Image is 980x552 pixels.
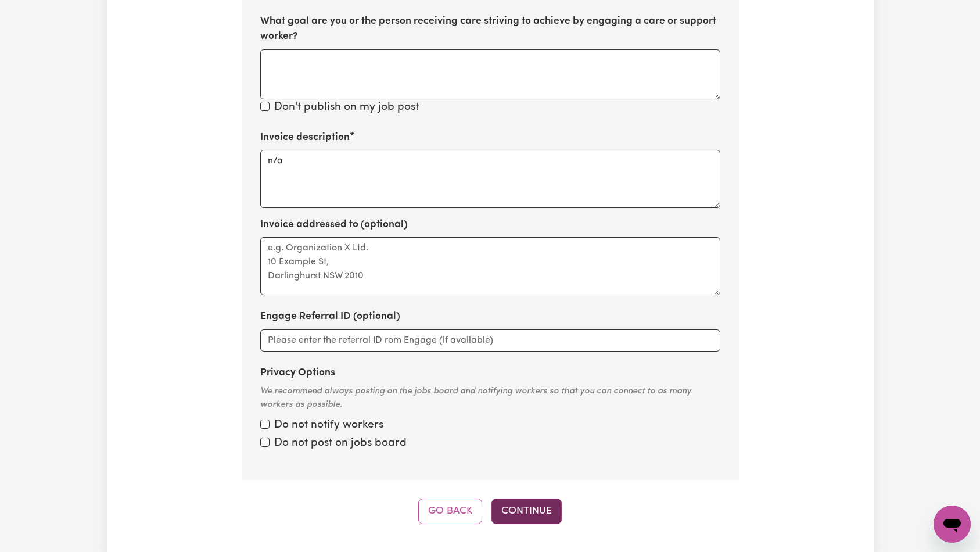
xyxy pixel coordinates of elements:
[274,99,419,116] label: Don't publish on my job post
[260,130,350,145] label: Invoice description
[274,417,383,434] label: Do not notify workers
[260,14,720,45] label: What goal are you or the person receiving care striving to achieve by engaging a care or support ...
[260,150,720,208] textarea: n/a
[491,499,562,524] button: Continue
[274,435,407,452] label: Do not post on jobs board
[418,499,482,524] button: Go Back
[260,309,400,324] label: Engage Referral ID (optional)
[260,385,720,411] div: We recommend always posting on the jobs board and notifying workers so that you can connect to as...
[934,506,971,543] iframe: Button to launch messaging window
[260,217,408,232] label: Invoice addressed to (optional)
[260,329,720,352] input: Please enter the referral ID rom Engage (if available)
[260,365,335,381] label: Privacy Options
